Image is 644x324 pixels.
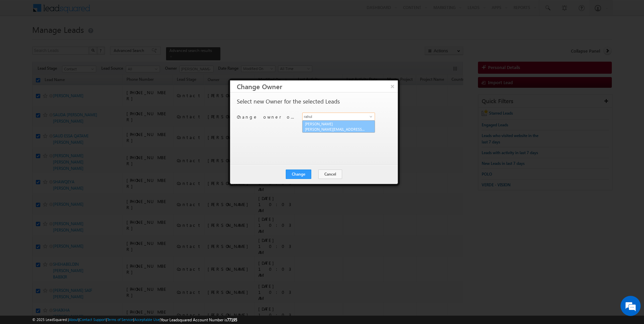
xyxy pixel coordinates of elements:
h3: Change Owner [237,80,398,92]
span: [PERSON_NAME][EMAIL_ADDRESS][DOMAIN_NAME] [305,127,365,132]
a: Acceptable Use [134,317,160,322]
img: d_60004797649_company_0_60004797649 [11,35,28,44]
em: Start Chat [91,206,122,215]
button: Change [286,170,311,179]
textarea: Type your message and hit 'Enter' [9,62,122,201]
span: 77195 [227,317,237,322]
a: Show All Items [366,113,374,120]
a: About [69,317,78,322]
span: © 2025 LeadSquared | | | | | [32,317,237,323]
a: Contact Support [79,317,106,322]
div: Minimize live chat window [110,3,126,19]
p: Change owner of 13 leads to [237,114,297,120]
input: Type to Search [302,113,375,121]
p: Select new Owner for the selected Leads [237,99,340,105]
div: Chat with us now [35,35,113,44]
button: × [387,80,398,92]
a: Terms of Service [107,317,133,322]
button: Cancel [318,170,342,179]
a: [PERSON_NAME] [302,120,375,133]
span: Your Leadsquared Account Number is [161,317,237,322]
